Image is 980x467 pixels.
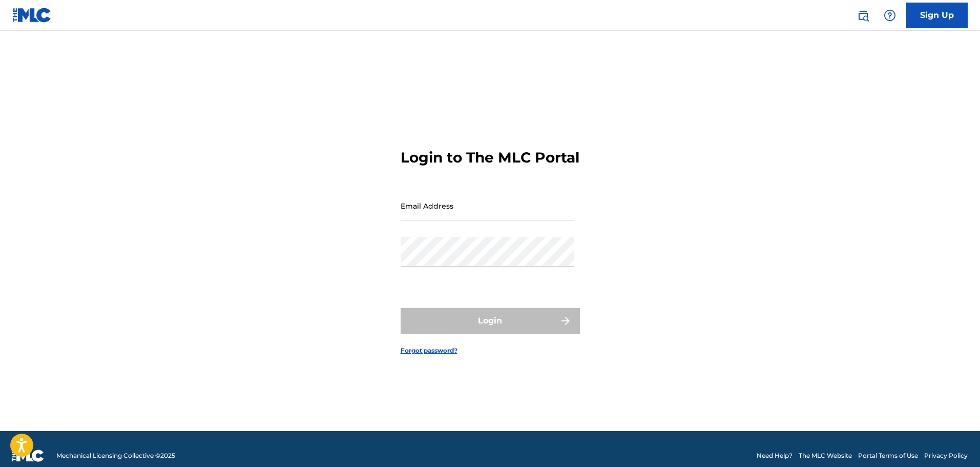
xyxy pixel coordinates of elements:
a: Privacy Policy [924,451,968,460]
a: The MLC Website [799,451,852,460]
div: Help [880,5,900,26]
a: Public Search [853,5,873,26]
a: Forgot password? [401,346,457,355]
img: MLC Logo [12,8,52,23]
img: search [857,9,869,22]
h3: Login to The MLC Portal [401,149,579,167]
img: logo [12,450,44,462]
a: Sign Up [906,3,968,28]
a: Portal Terms of Use [858,451,918,460]
img: help [884,9,896,22]
a: Need Help? [757,451,793,460]
span: Mechanical Licensing Collective © 2025 [56,451,175,460]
